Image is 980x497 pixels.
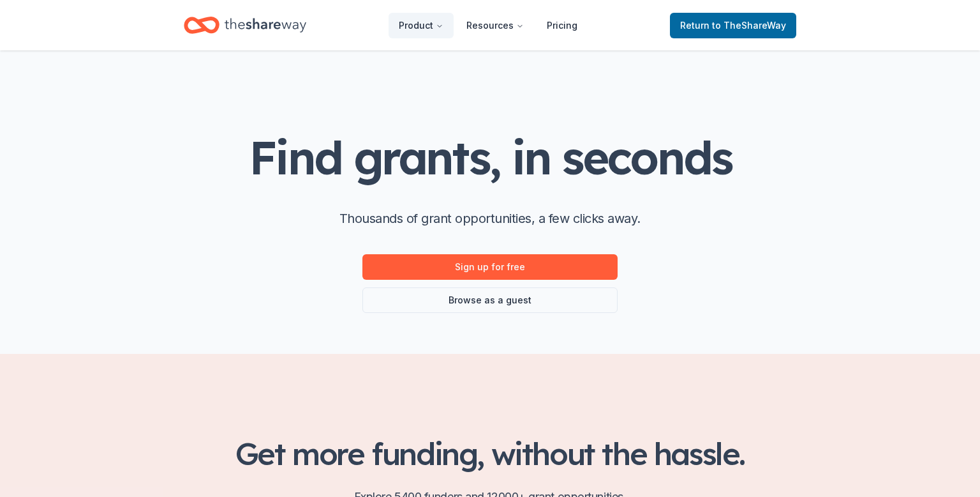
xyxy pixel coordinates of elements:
[456,13,534,38] button: Resources
[362,254,618,280] a: Sign up for free
[249,132,731,183] h1: Find grants, in seconds
[389,10,588,40] nav: Main
[537,13,588,38] a: Pricing
[712,20,786,31] span: to TheShareWay
[389,13,454,38] button: Product
[184,10,306,40] a: Home
[680,18,786,33] span: Return
[339,208,641,229] p: Thousands of grant opportunities, a few clicks away.
[184,436,796,471] h2: Get more funding, without the hassle.
[362,287,618,313] a: Browse as a guest
[670,13,796,38] a: Returnto TheShareWay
